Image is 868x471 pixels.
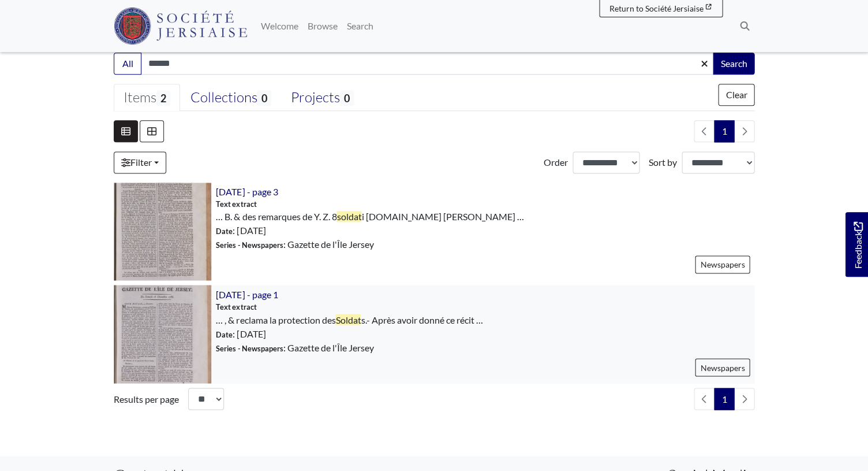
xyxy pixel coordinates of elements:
span: … , & reclama la protection des s.- Après avoir donné ce récit … [216,313,482,327]
span: : Gazette de l'Île Jersey [216,238,373,251]
div: Items [124,89,170,106]
img: Société Jersiaise [114,8,247,44]
label: Sort by [649,155,677,169]
span: Goto page 1 [714,120,734,142]
a: Société Jersiaise logo [114,5,247,47]
button: Search [713,53,754,75]
a: Search [342,14,378,38]
a: Filter [114,151,166,173]
span: Return to Société Jersiaise [609,3,703,13]
img: 16th December 1786 - page 1 [114,285,211,383]
span: 0 [257,90,271,106]
span: : Gazette de l'Île Jersey [216,340,373,354]
div: Collections [190,89,271,106]
a: Would you like to provide feedback? [845,212,868,277]
nav: pagination [689,388,754,410]
a: [DATE] - page 3 [216,186,278,197]
img: 2nd August 1788 - page 3 [114,183,211,280]
span: 2 [156,90,170,106]
span: 0 [340,90,354,106]
span: Soldat [335,314,361,325]
label: Order [544,155,568,169]
span: Series - Newspapers [216,240,283,250]
li: Previous page [694,388,714,410]
span: Goto page 1 [714,388,734,410]
div: Projects [291,89,354,106]
nav: pagination [689,120,754,142]
span: : [DATE] [216,327,265,340]
span: Date [216,227,233,236]
button: Clear [718,84,754,106]
input: Enter one or more search terms... [141,53,714,75]
a: [DATE] - page 1 [216,288,278,299]
label: Results per page [114,392,179,406]
span: Feedback [851,221,865,268]
span: … B. & des remarques de Y. Z. 8 i [DOMAIN_NAME] [PERSON_NAME] … [216,210,523,224]
a: Browse [303,14,342,38]
span: soldat [336,211,361,222]
span: Series - Newspapers [216,343,283,353]
a: Newspapers [695,358,750,376]
span: Text extract [216,199,256,210]
a: Newspapers [695,255,750,273]
a: Welcome [256,14,303,38]
button: All [114,53,141,75]
li: Previous page [694,120,714,142]
span: Text extract [216,301,256,312]
span: Date [216,329,233,339]
span: : [DATE] [216,224,265,238]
